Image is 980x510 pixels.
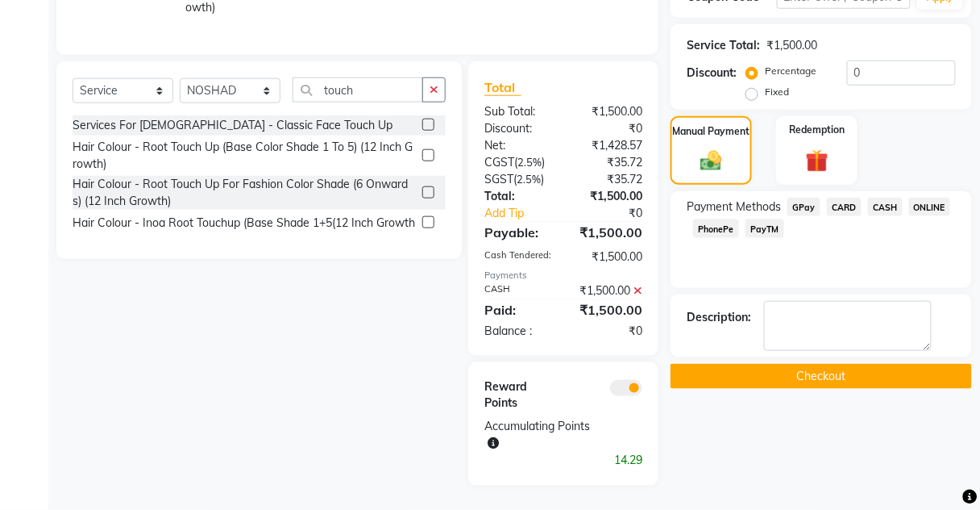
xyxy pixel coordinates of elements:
[868,198,903,216] span: CASH
[517,173,541,186] span: 2.5%
[484,155,514,169] span: CGST
[472,323,563,340] div: Balance :
[472,419,609,453] div: Accumulating Points
[563,282,654,299] div: ₹1,500.00
[472,300,563,320] div: Paid:
[563,137,654,154] div: ₹1,428.57
[787,198,820,216] span: GPay
[484,79,521,96] span: Total
[472,120,563,137] div: Discount:
[517,156,542,169] span: 2.5%
[673,124,750,139] label: Manual Payment
[472,249,563,265] div: Cash Tendered:
[563,249,654,265] div: ₹1,500.00
[472,103,563,120] div: Sub Total:
[694,148,729,173] img: _cash.svg
[472,154,563,171] div: ( )
[687,37,760,54] div: Service Total:
[765,85,789,99] label: Fixed
[73,117,392,134] div: Services For [DEMOGRAPHIC_DATA] - Classic Face Touch Up
[745,219,784,238] span: PayTM
[671,364,972,389] button: Checkout
[693,219,739,238] span: PhonePe
[472,223,563,242] div: Payable:
[687,309,751,326] div: Description:
[563,188,654,205] div: ₹1,500.00
[472,171,563,188] div: ( )
[563,223,654,242] div: ₹1,500.00
[827,198,862,216] span: CARD
[472,188,563,205] div: Total:
[472,378,563,412] div: Reward Points
[765,64,816,78] label: Percentage
[766,37,817,54] div: ₹1,500.00
[563,103,654,120] div: ₹1,500.00
[472,453,654,470] div: 14.29
[73,139,416,173] div: Hair Colour - Root Touch Up (Base Color Shade 1 To 5) (12 Inch Growth)
[563,323,654,340] div: ₹0
[472,205,579,222] a: Add Tip
[484,269,642,282] div: Payments
[909,198,951,216] span: ONLINE
[687,199,781,215] span: Payment Methods
[799,147,836,175] img: _gift.svg
[563,154,654,171] div: ₹35.72
[687,65,737,82] div: Discount:
[472,282,563,299] div: CASH
[73,215,415,232] div: Hair Colour - Inoa Root Touchup (Base Shade 1+5(12 Inch Growth
[73,176,416,210] div: Hair Colour - Root Touch Up For Fashion Color Shade (6 Onwards) (12 Inch Growth)
[579,205,654,222] div: ₹0
[789,123,845,137] label: Redemption
[293,77,423,102] input: Search or Scan
[484,172,513,186] span: SGST
[563,300,654,320] div: ₹1,500.00
[472,137,563,154] div: Net:
[563,171,654,188] div: ₹35.72
[563,120,654,137] div: ₹0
